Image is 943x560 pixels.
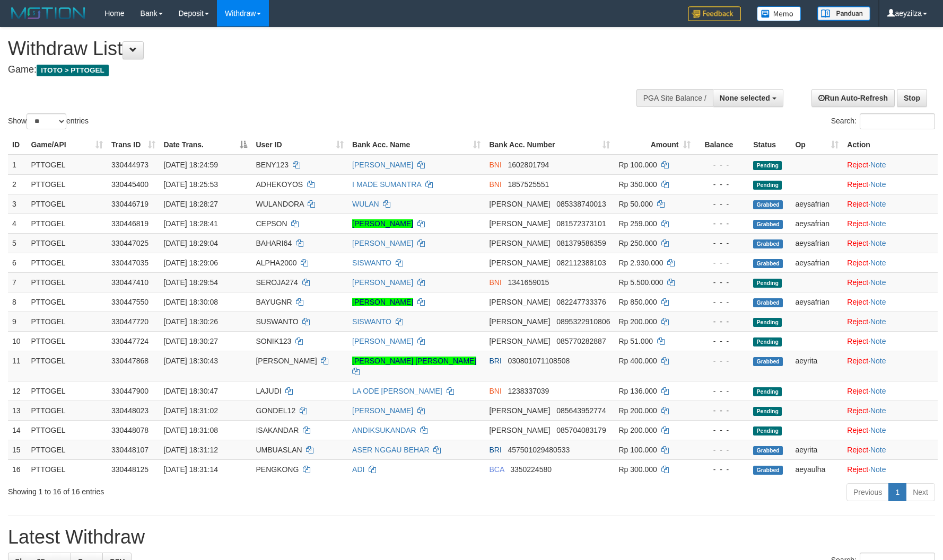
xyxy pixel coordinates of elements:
[791,459,843,479] td: aeyaulha
[870,239,886,247] a: Note
[753,239,783,248] span: Grabbed
[699,355,745,366] div: - - -
[699,179,745,190] div: - - -
[8,233,27,253] td: 5
[111,161,149,169] span: 330444973
[8,401,27,420] td: 13
[8,194,27,214] td: 3
[485,135,614,155] th: Bank Acc. Number: activate to sort column ascending
[164,219,218,228] span: [DATE] 18:28:41
[753,181,782,190] span: Pending
[489,259,550,267] span: [PERSON_NAME]
[843,440,938,459] td: ·
[352,239,413,247] a: [PERSON_NAME]
[699,425,745,435] div: - - -
[489,200,550,208] span: [PERSON_NAME]
[843,272,938,292] td: ·
[847,406,868,415] a: Reject
[256,426,299,434] span: ISAKANDAR
[256,317,298,326] span: SUSWANTO
[352,446,429,454] a: ASER NGGAU BEHAR
[699,277,745,288] div: - - -
[111,317,149,326] span: 330447720
[160,135,252,155] th: Date Trans.: activate to sort column descending
[843,253,938,272] td: ·
[256,406,295,415] span: GONDEL12
[489,337,550,345] span: [PERSON_NAME]
[508,357,570,365] span: Copy 030801071108508 to clipboard
[348,135,485,155] th: Bank Acc. Name: activate to sort column ascending
[111,357,149,365] span: 330447868
[897,89,927,107] a: Stop
[843,174,938,194] td: ·
[164,180,218,189] span: [DATE] 18:25:53
[489,357,501,365] span: BRI
[164,465,218,474] span: [DATE] 18:31:14
[618,426,657,434] span: Rp 200.000
[614,135,694,155] th: Amount: activate to sort column ascending
[753,446,783,455] span: Grabbed
[8,527,935,548] h1: Latest Withdraw
[27,440,107,459] td: PTTOGEL
[870,317,886,326] a: Note
[27,174,107,194] td: PTTOGEL
[847,259,868,267] a: Reject
[753,407,782,416] span: Pending
[870,337,886,345] a: Note
[791,351,843,381] td: aeyrita
[870,161,886,169] a: Note
[618,387,657,395] span: Rp 136.000
[870,200,886,208] a: Note
[489,446,501,454] span: BRI
[847,317,868,326] a: Reject
[870,387,886,395] a: Note
[699,218,745,229] div: - - -
[753,357,783,366] span: Grabbed
[870,357,886,365] a: Note
[489,406,550,415] span: [PERSON_NAME]
[489,387,501,395] span: BNI
[352,298,413,306] a: [PERSON_NAME]
[8,292,27,312] td: 8
[556,259,606,267] span: Copy 082112388103 to clipboard
[256,180,303,189] span: ADHEKOYOS
[847,465,868,474] a: Reject
[618,406,657,415] span: Rp 200.000
[352,200,379,208] a: WULAN
[860,113,935,129] input: Search:
[870,219,886,228] a: Note
[870,259,886,267] a: Note
[753,426,782,435] span: Pending
[27,401,107,420] td: PTTOGEL
[8,351,27,381] td: 11
[489,298,550,306] span: [PERSON_NAME]
[111,200,149,208] span: 330446719
[720,94,770,102] span: None selected
[847,426,868,434] a: Reject
[8,482,385,497] div: Showing 1 to 16 of 16 entries
[846,483,889,501] a: Previous
[256,337,291,345] span: SONIK123
[870,298,886,306] a: Note
[556,337,606,345] span: Copy 085770282887 to clipboard
[256,161,288,169] span: BENY123
[8,459,27,479] td: 16
[870,446,886,454] a: Note
[489,465,504,474] span: BCA
[111,278,149,287] span: 330447410
[618,278,663,287] span: Rp 5.500.000
[111,387,149,395] span: 330447900
[618,219,657,228] span: Rp 259.000
[111,180,149,189] span: 330445400
[843,331,938,351] td: ·
[811,89,895,107] a: Run Auto-Refresh
[791,233,843,253] td: aeysafrian
[352,465,364,474] a: ADI
[753,337,782,346] span: Pending
[791,214,843,233] td: aeysafrian
[843,155,938,175] td: ·
[256,387,281,395] span: LAJUDI
[489,426,550,434] span: [PERSON_NAME]
[256,357,317,365] span: [PERSON_NAME]
[27,351,107,381] td: PTTOGEL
